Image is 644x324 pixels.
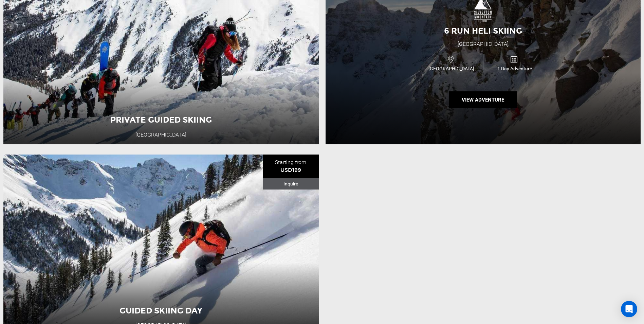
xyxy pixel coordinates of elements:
span: 6 Run Heli Skiing [444,26,522,36]
span: 1 Day Adventure [483,65,546,72]
button: View Adventure [449,91,517,108]
span: [GEOGRAPHIC_DATA] [420,65,483,72]
div: Open Intercom Messenger [621,301,637,317]
div: [GEOGRAPHIC_DATA] [458,40,509,48]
